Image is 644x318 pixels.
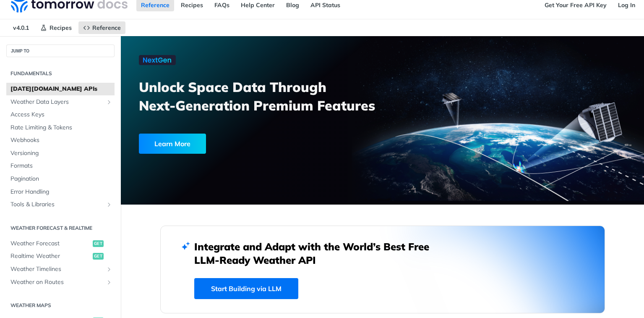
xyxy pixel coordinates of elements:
span: Weather Timelines [10,265,104,273]
a: Weather Data LayersShow subpages for Weather Data Layers [6,96,115,108]
span: Webhooks [10,136,112,145]
a: Webhooks [6,134,115,147]
span: Weather Forecast [10,239,91,248]
h3: Unlock Space Data Through Next-Generation Premium Features [139,78,391,115]
span: Reference [92,24,121,32]
span: get [93,240,104,247]
a: Start Building via LLM [194,278,298,299]
h2: Fundamentals [6,70,115,77]
span: Error Handling [10,188,112,196]
a: Reference [78,21,125,34]
a: Weather Forecastget [6,237,115,250]
a: Learn More [139,134,341,154]
button: Show subpages for Tools & Libraries [106,201,112,208]
span: Access Keys [10,110,112,119]
span: get [93,253,104,260]
a: Rate Limiting & Tokens [6,121,115,134]
h2: Weather Forecast & realtime [6,224,115,232]
button: JUMP TO [6,45,115,57]
h2: Integrate and Adapt with the World’s Best Free LLM-Ready Weather API [194,240,442,267]
a: Recipes [36,21,76,34]
a: Weather TimelinesShow subpages for Weather Timelines [6,263,115,276]
span: v4.0.1 [8,21,34,34]
a: Formats [6,160,115,172]
a: [DATE][DOMAIN_NAME] APIs [6,83,115,95]
a: Tools & LibrariesShow subpages for Tools & Libraries [6,198,115,211]
a: Error Handling [6,186,115,198]
span: Rate Limiting & Tokens [10,124,112,132]
button: Show subpages for Weather Data Layers [106,99,112,105]
span: Tools & Libraries [10,200,104,209]
a: Pagination [6,173,115,185]
h2: Weather Maps [6,302,115,309]
a: Weather on RoutesShow subpages for Weather on Routes [6,276,115,289]
button: Show subpages for Weather Timelines [106,266,112,273]
span: Recipes [50,24,72,32]
span: [DATE][DOMAIN_NAME] APIs [10,85,112,93]
span: Weather Data Layers [10,98,104,106]
span: Weather on Routes [10,278,104,286]
span: Realtime Weather [10,252,91,260]
div: Learn More [139,134,206,154]
a: Realtime Weatherget [6,250,115,263]
a: Access Keys [6,108,115,121]
span: Versioning [10,149,112,158]
span: Pagination [10,175,112,183]
img: NextGen [139,55,176,65]
span: Formats [10,162,112,170]
button: Show subpages for Weather on Routes [106,279,112,286]
a: Versioning [6,147,115,160]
